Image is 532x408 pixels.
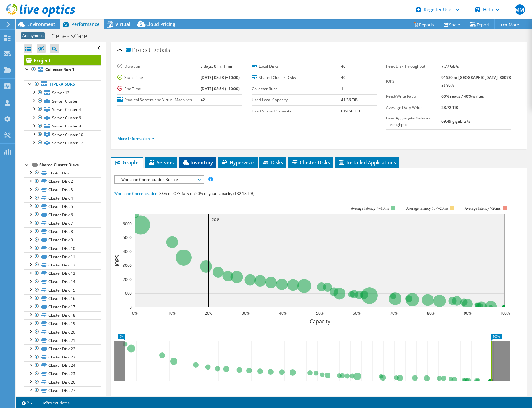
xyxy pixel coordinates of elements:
[117,86,201,92] label: End Time
[24,278,101,286] a: Cluster Disk 14
[24,80,101,89] a: Hypervisors
[24,114,101,122] a: Server Cluster 6
[115,21,130,27] span: Virtual
[114,191,158,196] span: Workload Concentration:
[24,386,101,395] a: Cluster Disk 27
[52,140,83,146] span: Server Cluster 12
[252,108,341,114] label: Used Shared Capacity
[24,122,101,130] a: Server Cluster 8
[48,33,97,40] h1: GenesisCare
[252,74,341,81] label: Shared Cluster Disks
[117,63,201,70] label: Duration
[515,4,525,15] span: MM
[24,105,101,113] a: Server Cluster 4
[118,176,200,183] span: Workload Concentration Bubble
[39,161,101,169] div: Shared Cluster Disks
[464,311,472,316] text: 90%
[24,202,101,211] a: Cluster Disk 5
[24,227,101,236] a: Cluster Disk 8
[24,177,101,186] a: Cluster Disk 2
[341,75,345,80] b: 40
[148,159,174,166] span: Servers
[291,159,330,166] span: Cluster Disks
[52,90,69,96] span: Server 12
[17,399,37,407] a: 2
[353,311,361,316] text: 60%
[24,89,101,97] a: Server 12
[24,252,101,261] a: Cluster Disk 11
[494,19,524,29] a: More
[338,159,396,166] span: Installed Applications
[123,290,132,296] text: 1000
[117,97,201,103] label: Physical Servers and Virtual Machines
[221,159,254,166] span: Hypervisor
[24,353,101,361] a: Cluster Disk 23
[24,294,101,303] a: Cluster Disk 16
[341,108,360,114] b: 619.56 TiB
[341,97,358,103] b: 41.36 TiB
[52,132,83,137] span: Server Cluster 10
[201,64,234,69] b: 7 days, 0 hr, 1 min
[24,269,101,278] a: Cluster Disk 13
[242,311,250,316] text: 30%
[341,64,345,69] b: 46
[52,98,81,104] span: Server Cluster 1
[117,136,155,141] a: More Information
[262,159,283,166] span: Disks
[37,399,74,407] a: Project Notes
[24,395,101,403] a: Cluster Disk 28
[24,319,101,328] a: Cluster Disk 19
[24,55,101,65] a: Project
[390,311,398,316] text: 70%
[126,47,151,53] span: Project
[24,97,101,105] a: Server Cluster 1
[24,311,101,319] a: Cluster Disk 18
[24,236,101,244] a: Cluster Disk 9
[52,115,81,120] span: Server Cluster 6
[130,304,132,310] text: 0
[465,206,501,211] text: Average latency >20ms
[168,311,176,316] text: 10%
[201,75,240,80] b: [DATE] 08:53 (+10:00)
[475,7,480,12] svg: \n
[406,206,448,211] tspan: Average latency 10<=20ms
[114,159,139,166] span: Graphs
[24,211,101,219] a: Cluster Disk 6
[386,78,441,85] label: IOPS
[341,86,343,91] b: 1
[212,217,219,222] text: 20%
[52,107,81,112] span: Server Cluster 4
[24,344,101,353] a: Cluster Disk 22
[24,130,101,139] a: Server Cluster 10
[441,94,484,99] b: 60% reads / 40% writes
[182,159,213,166] span: Inventory
[45,67,74,72] b: Collector Run 1
[24,336,101,344] a: Cluster Disk 21
[310,318,330,325] text: Capacity
[24,169,101,177] a: Cluster Disk 1
[123,263,132,268] text: 3000
[24,139,101,147] a: Server Cluster 12
[24,219,101,227] a: Cluster Disk 7
[24,328,101,336] a: Cluster Disk 20
[409,19,439,29] a: Reports
[439,19,465,29] a: Share
[252,63,341,70] label: Local Disks
[252,86,341,92] label: Collector Runs
[441,119,470,124] b: 69.49 gigabits/s
[123,235,132,240] text: 5000
[441,64,459,69] b: 7.77 GB/s
[441,75,511,88] b: 91580 at [GEOGRAPHIC_DATA], 38078 at 95%
[24,194,101,202] a: Cluster Disk 4
[386,63,441,70] label: Peak Disk Throughput
[52,123,81,129] span: Server Cluster 8
[24,186,101,194] a: Cluster Disk 3
[24,361,101,370] a: Cluster Disk 24
[351,206,389,211] tspan: Average latency <=10ms
[117,74,201,81] label: Start Time
[500,311,510,316] text: 100%
[386,115,441,128] label: Peak Aggregate Network Throughput
[252,97,341,103] label: Used Local Capacity
[201,86,240,91] b: [DATE] 08:54 (+10:00)
[386,93,441,100] label: Read/Write Ratio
